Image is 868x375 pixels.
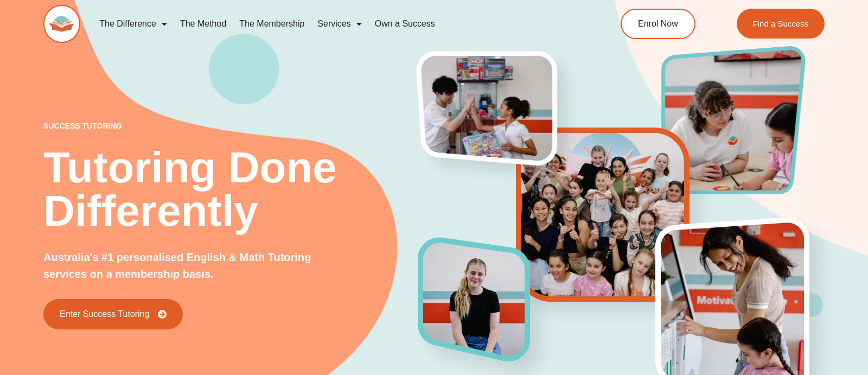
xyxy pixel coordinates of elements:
h2: Tutoring Done Differently [43,146,418,233]
a: Services [311,11,368,36]
span: Enter Success Tutoring [60,310,149,319]
a: The Method [174,11,233,36]
a: Enter Success Tutoring [43,299,183,329]
span: Find a Success [752,20,808,28]
a: Find a Success [736,9,825,39]
a: The Difference [93,11,174,36]
p: success tutoring [43,122,418,130]
p: Australia's #1 personalised English & Math Tutoring services on a membership basis. [43,249,317,283]
span: Enrol Now [638,20,678,28]
iframe: Chat Widget [814,323,868,375]
nav: Menu [93,11,576,36]
a: The Membership [233,11,311,36]
a: Enrol Now [621,9,695,39]
a: Own a Success [368,11,442,36]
